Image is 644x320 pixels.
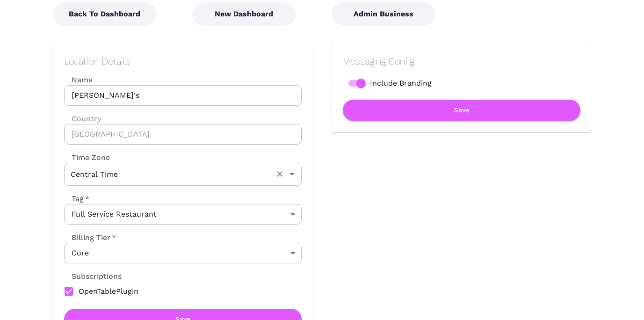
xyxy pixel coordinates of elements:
[64,271,122,282] label: Subscriptions
[53,2,157,26] button: Back To Dashboard
[285,167,298,181] button: Open
[64,152,302,163] label: Time Zone
[64,56,302,67] h2: Location Details
[64,74,302,85] label: Name
[370,78,432,89] span: Include Branding
[64,113,302,124] label: Country
[53,9,157,18] a: Back To Dashboard
[79,286,138,297] span: OpenTablePlugin
[64,243,302,263] div: Core
[273,167,286,181] button: Clear
[64,204,302,225] div: Full Service Restaurant
[343,100,580,121] button: Save
[192,2,296,26] button: New Dashboard
[192,9,296,18] a: New Dashboard
[332,2,435,26] button: Admin Business
[343,56,580,67] h2: Messaging Config
[64,232,116,243] label: Billing Tier
[64,193,89,204] label: Tag
[332,9,435,18] a: Admin Business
